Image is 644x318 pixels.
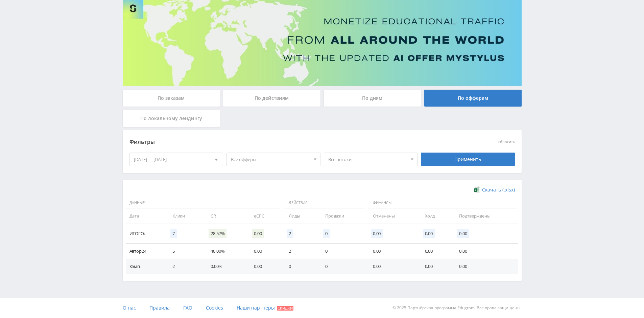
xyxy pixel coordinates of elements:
td: Дата [126,208,166,224]
span: 7 [170,229,177,238]
span: О нас [123,304,136,311]
img: xlsx [474,186,480,193]
td: Подтверждены [452,208,518,224]
td: 0.00% [204,259,247,274]
span: FAQ [183,304,192,311]
td: Отменены [366,208,418,224]
td: eCPC [247,208,282,224]
td: Холд [418,208,453,224]
span: 0.00 [252,229,264,238]
div: По локальному лендингу [123,110,220,127]
div: По офферам [424,90,522,107]
span: Действия: [284,197,364,209]
td: 0.00 [452,259,518,274]
span: Все потоки [328,153,407,166]
div: По действиям [223,90,320,107]
td: CR [204,208,247,224]
span: Скидки [277,306,293,311]
div: По дням [324,90,421,107]
div: © 2025 Партнёрская программа Edugram. Все права защищены. [325,298,521,318]
td: Клики [166,208,204,224]
span: 0.00 [423,229,435,238]
div: [DATE] — [DATE] [130,153,223,166]
span: Финансы: [368,197,517,209]
div: По заказам [123,90,220,107]
td: Автор24 [126,244,166,259]
span: Cookies [206,304,223,311]
td: Продажи [318,208,366,224]
span: 28.57% [209,229,226,238]
span: Данные: [126,197,281,209]
a: Cookies [206,298,223,318]
span: Скачать (.xlsx) [482,187,515,192]
a: Правила [149,298,170,318]
td: Лиды [282,208,318,224]
td: 0.00 [247,259,282,274]
span: 0.00 [457,229,469,238]
td: 0.00 [452,244,518,259]
td: Итого: [126,224,166,244]
span: Правила [149,304,170,311]
td: 0 [318,244,366,259]
td: 40.00% [204,244,247,259]
td: 0.00 [418,259,453,274]
a: Наши партнеры Скидки [237,298,293,318]
span: 2 [287,229,293,238]
a: Скачать (.xlsx) [474,186,515,193]
td: 0.00 [418,244,453,259]
span: Наши партнеры [237,304,275,311]
a: FAQ [183,298,192,318]
div: Фильтры [129,137,418,147]
td: 0 [282,259,318,274]
span: Все офферы [231,153,310,166]
a: О нас [123,298,136,318]
td: 0 [318,259,366,274]
td: 2 [166,259,204,274]
td: 2 [282,244,318,259]
td: 0.00 [366,244,418,259]
td: 0.00 [247,244,282,259]
span: 0 [323,229,330,238]
td: Кэмп [126,259,166,274]
button: сбросить [498,140,515,144]
td: 0.00 [366,259,418,274]
span: 0.00 [371,229,383,238]
div: Применить [421,153,515,166]
td: 5 [166,244,204,259]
